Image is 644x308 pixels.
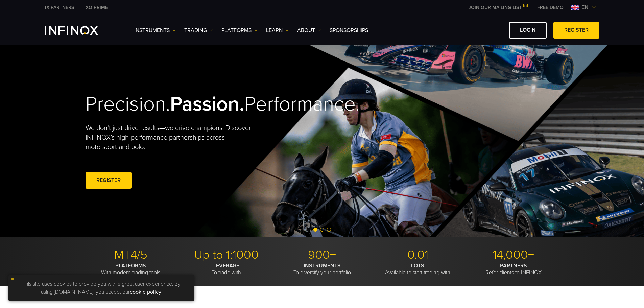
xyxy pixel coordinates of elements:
[553,22,599,39] a: REGISTER
[277,247,367,262] p: 900+
[463,5,532,10] a: JOIN OUR MAILING LIST
[12,278,191,298] p: This site uses cookies to provide you with a great user experience. By using [DOMAIN_NAME], you a...
[509,22,547,39] a: LOGIN
[40,4,79,11] a: INFINOX
[327,228,331,232] span: Go to slide 3
[320,228,324,232] span: Go to slide 2
[468,262,559,276] p: Refer clients to INFINOX
[115,262,146,269] strong: PLATFORMS
[277,262,367,276] p: To diversify your portfolio
[181,247,272,262] p: Up to 1:1000
[184,26,213,34] a: TRADING
[500,262,527,269] strong: PARTNERS
[79,4,113,11] a: INFINOX
[532,4,569,11] a: INFINOX MENU
[468,247,559,262] p: 14,000+
[304,262,341,269] strong: INSTRUMENTS
[373,247,463,262] p: 0.01
[86,262,176,276] p: With modern trading tools
[86,123,256,152] p: We don't just drive results—we drive champions. Discover INFINOX’s high-performance partnerships ...
[373,262,463,276] p: Available to start trading with
[330,26,368,34] a: SPONSORSHIPS
[221,26,258,34] a: PLATFORMS
[313,228,317,232] span: Go to slide 1
[266,26,289,34] a: Learn
[86,172,132,189] a: REGISTER
[170,92,244,116] strong: Passion.
[10,277,15,281] img: yellow close icon
[579,3,591,11] span: en
[297,26,321,34] a: ABOUT
[181,262,272,276] p: To trade with
[134,26,176,34] a: Instruments
[130,289,161,295] a: cookie policy
[213,262,239,269] strong: LEVERAGE
[45,26,114,35] a: INFINOX Logo
[86,92,299,117] h2: Precision. Performance.
[411,262,424,269] strong: LOTS
[86,247,176,262] p: MT4/5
